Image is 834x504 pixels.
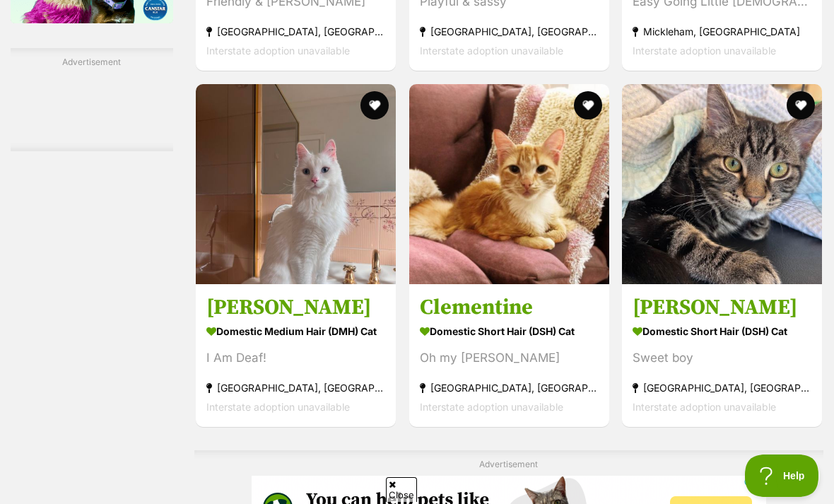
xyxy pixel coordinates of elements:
[420,321,599,341] strong: Domestic Short Hair (DSH) Cat
[206,378,385,397] strong: [GEOGRAPHIC_DATA], [GEOGRAPHIC_DATA]
[420,378,599,397] strong: [GEOGRAPHIC_DATA], [GEOGRAPHIC_DATA]
[420,22,599,41] strong: [GEOGRAPHIC_DATA], [GEOGRAPHIC_DATA]
[633,295,811,322] h3: [PERSON_NAME]
[622,284,822,428] a: [PERSON_NAME] Domestic Short Hair (DSH) Cat Sweet boy [GEOGRAPHIC_DATA], [GEOGRAPHIC_DATA] Inters...
[633,349,811,368] div: Sweet boy
[573,91,601,119] button: favourite
[206,294,385,321] h3: [PERSON_NAME]
[196,84,396,284] img: Alexander - Domestic Medium Hair (DMH) Cat
[787,91,815,119] button: favourite
[409,84,609,284] img: Clementine - Domestic Short Hair (DSH) Cat
[386,477,417,502] span: Close
[420,45,563,57] span: Interstate adoption unavailable
[206,401,350,413] span: Interstate adoption unavailable
[206,45,350,57] span: Interstate adoption unavailable
[196,283,396,427] a: [PERSON_NAME] Domestic Medium Hair (DMH) Cat I Am Deaf! [GEOGRAPHIC_DATA], [GEOGRAPHIC_DATA] Inte...
[420,348,599,368] div: Oh my [PERSON_NAME]
[745,455,820,497] iframe: Help Scout Beacon - Open
[633,322,811,342] strong: Domestic Short Hair (DSH) Cat
[633,402,776,414] span: Interstate adoption unavailable
[420,401,563,413] span: Interstate adoption unavailable
[360,91,389,119] button: favourite
[206,22,385,41] strong: [GEOGRAPHIC_DATA], [GEOGRAPHIC_DATA]
[206,321,385,341] strong: Domestic Medium Hair (DMH) Cat
[633,22,811,41] strong: Mickleham, [GEOGRAPHIC_DATA]
[633,379,811,398] strong: [GEOGRAPHIC_DATA], [GEOGRAPHIC_DATA]
[633,45,776,57] span: Interstate adoption unavailable
[622,84,822,284] img: Hennessy - Domestic Short Hair (DSH) Cat
[420,294,599,321] h3: Clementine
[11,48,173,151] div: Advertisement
[409,283,609,427] a: Clementine Domestic Short Hair (DSH) Cat Oh my [PERSON_NAME] [GEOGRAPHIC_DATA], [GEOGRAPHIC_DATA]...
[206,348,385,368] div: I Am Deaf!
